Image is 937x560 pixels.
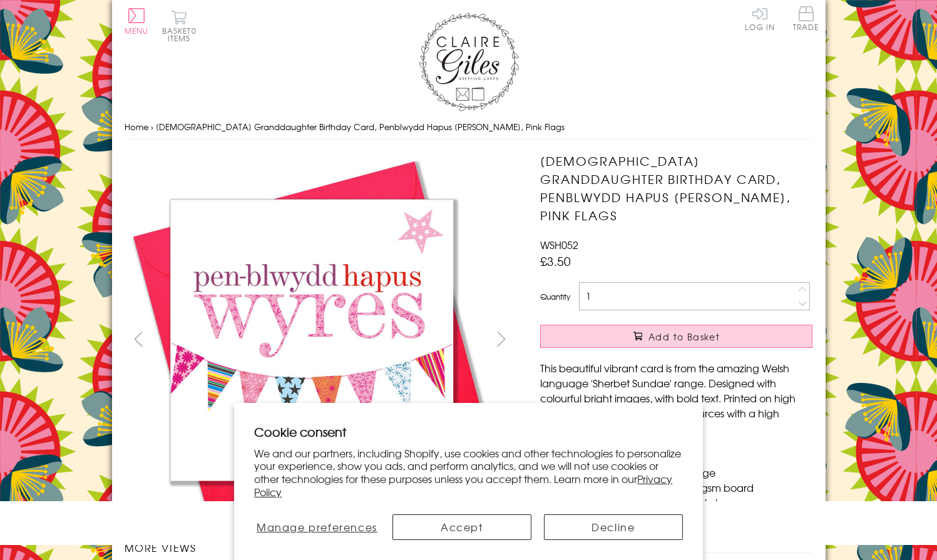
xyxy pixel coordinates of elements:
h3: More views [125,540,516,555]
p: This beautiful vibrant card is from the amazing Welsh language 'Sherbet Sundae' range. Designed w... [540,360,812,435]
button: Accept [392,514,531,540]
a: Privacy Policy [254,471,672,499]
h2: Cookie consent [254,423,683,440]
img: Claire Giles Greetings Cards [419,13,519,111]
a: Trade [793,6,819,33]
span: [DEMOGRAPHIC_DATA] Granddaughter Birthday Card, Penblwydd Hapus [PERSON_NAME], Pink Flags [156,121,565,133]
button: next [487,325,515,353]
span: 0 items [168,25,197,44]
button: Decline [544,514,683,540]
a: Home [125,121,148,133]
button: Manage preferences [254,514,379,540]
span: Add to Basket [648,330,720,343]
label: Quantity [540,291,570,302]
span: Trade [793,6,819,31]
span: WSH052 [540,237,578,252]
span: £3.50 [540,252,571,270]
nav: breadcrumbs [125,115,813,140]
button: Menu [125,8,149,34]
span: Menu [125,25,149,36]
h1: [DEMOGRAPHIC_DATA] Granddaughter Birthday Card, Penblwydd Hapus [PERSON_NAME], Pink Flags [540,152,812,224]
button: Add to Basket [540,325,812,348]
img: Welsh Granddaughter Birthday Card, Penblwydd Hapus Wyres, Pink Flags [125,152,500,527]
button: Basket0 items [162,10,197,42]
p: We and our partners, including Shopify, use cookies and other technologies to personalize your ex... [254,447,683,499]
a: Log In [745,6,775,31]
button: prev [125,325,153,353]
span: Manage preferences [257,519,377,534]
span: › [151,121,153,133]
